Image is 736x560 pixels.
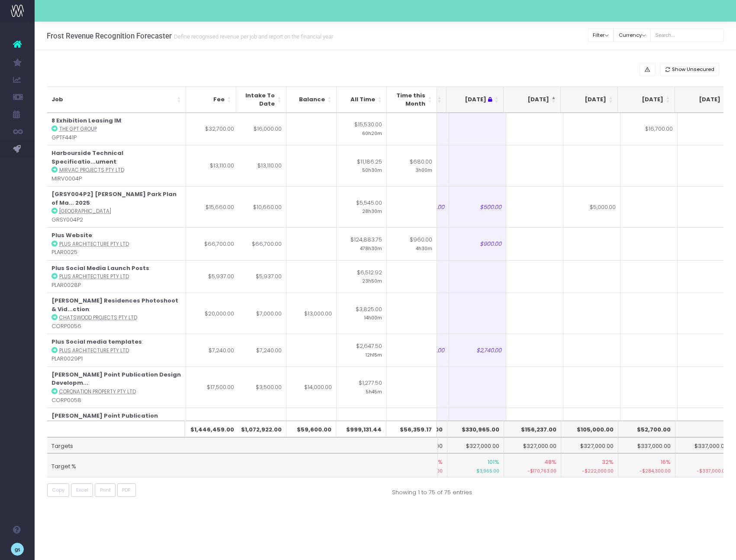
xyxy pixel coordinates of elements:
small: 60h20m [362,129,382,137]
strong: 8 Exhibition Leasing IM [51,116,121,125]
th: Fee: activate to sort column ascending [186,87,236,113]
td: Target % [47,453,438,477]
small: -$284,300.00 [623,467,671,475]
strong: [PERSON_NAME] Point Publication Design Developm... [51,370,181,387]
small: 50h30m [362,166,382,174]
small: $3,965.00 [452,467,500,475]
th: Aug 25: activate to sort column descending [504,87,561,113]
small: 4h30m [416,244,432,252]
td: $13,110.00 [236,145,286,186]
small: 28h30m [362,207,382,215]
abbr: Plus Architecture Pty Ltd [59,241,129,248]
th: All Time: activate to sort column ascending [337,87,387,113]
abbr: Greater Sydney Parklands [59,208,111,215]
span: PDF [122,486,131,494]
th: $1,446,459.00 [186,421,239,437]
small: -$337,000.00 [680,467,728,475]
abbr: The GPT Group [59,126,97,132]
th: Nov 25: activate to sort column ascending [675,87,732,113]
td: $20,000.00 [186,293,239,334]
span: Show Unsecured [672,66,714,73]
button: Copy [47,483,70,497]
th: Oct 25: activate to sort column ascending [618,87,675,113]
td: : PLAR0029P1 [47,334,186,367]
abbr: Chatswood Projects Pty Ltd [59,314,137,321]
small: 3h00m [415,166,432,174]
strong: Plus Website [51,231,92,239]
td: $7,000.00 [236,293,286,334]
td: $16,000.00 [236,113,286,145]
td: $66,700.00 [236,227,286,260]
small: 12h15m [366,351,382,358]
td: $17,500.00 [186,367,239,408]
td: $6,512.92 [337,260,387,293]
small: -$222,000.00 [566,467,614,475]
button: Currency [614,29,651,42]
td: $1,277.50 [337,367,387,408]
td: $960.00 [387,227,437,260]
td: $900.00 [449,227,506,260]
td: $337,000.00 [675,437,733,454]
td: : CORP0056 [47,293,186,334]
td: $5,000.00 [186,408,239,449]
img: images/default_profile_image.png [11,543,24,556]
td: $3,825.00 [337,293,387,334]
td: $124,883.75 [337,227,387,260]
strong: Plus Social Media Launch Posts [51,264,149,272]
td: $5,937.00 [236,260,286,293]
td: : PLAR0028P [47,260,186,293]
strong: Harbourside Technical Specificatio...ument [51,149,123,166]
abbr: Coronation Property Pty Ltd [59,388,136,395]
span: Excel [76,486,88,494]
span: Print [100,486,111,494]
td: : MIRV0004P [47,145,186,186]
th: $156,237.00 [504,421,561,437]
td: : PLAR0025 [47,227,186,260]
th: $52,700.00 [618,421,675,437]
strong: [GRSY004P2] [PERSON_NAME] Park Plan of Ma... 2025 [51,190,177,207]
th: Time this Month: activate to sort column ascending [387,87,437,113]
td: $16,700.00 [620,113,678,145]
small: Define recognised revenue per job and report on the financial year [172,32,333,40]
abbr: Plus Architecture Pty Ltd [59,347,129,354]
td: $327,000.00 [561,437,618,454]
td: $337,000.00 [618,437,675,454]
small: 23h50m [362,277,382,284]
td: $327,000.00 [504,437,561,454]
td: $15,530.00 [337,113,387,145]
strong: [PERSON_NAME] Point Publication Project Managem... [51,412,158,428]
td: $7,240.00 [236,334,286,367]
td: : GRSY004P2 [47,186,186,227]
small: 5h45m [366,387,382,395]
td: $5,937.00 [186,260,239,293]
td: $2,500.00 [286,408,337,449]
input: Search... [650,29,724,42]
abbr: Mirvac Projects Pty Ltd [59,167,124,174]
td: $32,700.00 [186,113,239,145]
td: $15,660.00 [186,186,239,227]
td: $500.00 [449,186,506,227]
th: $999,131.44 [337,421,387,437]
td: : CORP0058 [47,367,186,408]
button: PDF [117,483,136,497]
div: Showing 1 to 75 of 75 entries [392,483,472,497]
td: $2,740.00 [449,334,506,367]
th: Job: activate to sort column ascending [47,87,186,113]
td: $10,660.00 [236,186,286,227]
th: $59,600.00 [286,421,337,437]
td: Targets [47,437,438,454]
td: $3,500.00 [236,367,286,408]
span: 48% [544,458,556,467]
th: Jul 25 : activate to sort column ascending [447,87,504,113]
button: Excel [71,483,93,497]
td: : GPTF441P [47,113,186,145]
td: $680.00 [387,145,437,186]
td: $11,186.25 [337,145,387,186]
strong: [PERSON_NAME] Residences Photoshoot & Vid...ction [51,296,178,313]
th: Sep 25: activate to sort column ascending [561,87,618,113]
th: Intake To Date: activate to sort column ascending [236,87,286,113]
td: $66,700.00 [186,227,239,260]
th: Balance: activate to sort column ascending [286,87,337,113]
button: Filter [588,29,614,42]
span: 16% [661,458,671,467]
